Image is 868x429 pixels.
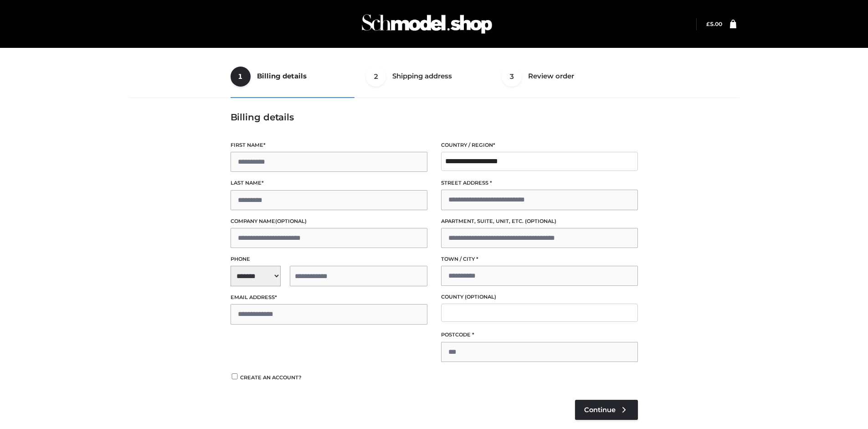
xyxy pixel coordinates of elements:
[706,21,722,27] a: £5.00
[575,400,638,420] a: Continue
[231,293,427,302] label: Email address
[525,218,556,224] span: (optional)
[231,179,427,187] label: Last name
[465,294,496,300] span: (optional)
[240,374,302,381] span: Create an account?
[275,218,307,224] span: (optional)
[441,217,638,226] label: Apartment, suite, unit, etc.
[584,406,616,414] span: Continue
[231,112,638,123] h3: Billing details
[706,21,722,27] bdi: 5.00
[231,255,427,264] label: Phone
[231,373,239,379] input: Create an account?
[441,255,638,264] label: Town / City
[441,293,638,301] label: County
[441,331,638,339] label: Postcode
[231,141,427,150] label: First name
[359,6,495,42] img: Schmodel Admin 964
[231,217,427,226] label: Company name
[441,179,638,187] label: Street address
[706,21,710,27] span: £
[441,141,638,150] label: Country / Region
